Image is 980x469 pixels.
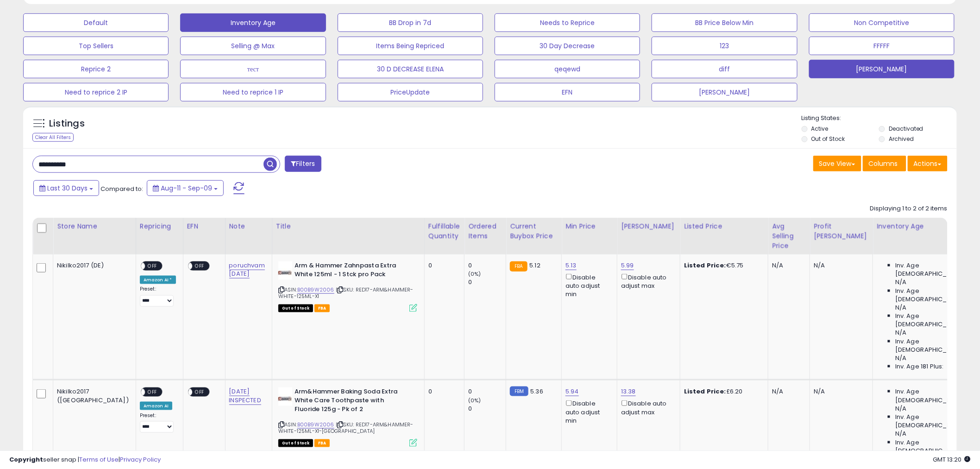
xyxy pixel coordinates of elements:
span: | SKU: RED17-ARM&HAMMER-WHITE-125ML-X1-[GEOGRAPHIC_DATA] [278,421,414,435]
div: Repricing [140,222,179,231]
span: N/A [895,304,906,312]
div: 0 [428,261,457,270]
button: [PERSON_NAME] [652,83,797,101]
button: Top Sellers [23,37,169,55]
h5: Listings [49,117,85,130]
span: Inv. Age [DEMOGRAPHIC_DATA]-180: [895,337,980,354]
div: EFN [187,222,221,231]
button: BB Price Below Min [652,13,797,32]
button: FFFFF [809,37,955,55]
a: Privacy Policy [120,455,161,464]
div: Min Price [565,222,613,231]
b: Arm & Hammer Zahnpasta Extra White 125ml - 1 Stck pro Pack [295,261,407,281]
div: Nikilko2017 ([GEOGRAPHIC_DATA]) [57,387,129,404]
div: Disable auto adjust max [621,272,673,290]
div: N/A [772,261,803,270]
img: 31oQ5-paM6L._SL40_.jpg [278,387,292,406]
b: Arm&Hammer Baking Soda Extra White Care Toothpaste with Fluoride 125g - Pk of 2 [295,387,407,416]
button: BB Drop in 7d [338,13,483,32]
span: Columns [869,159,898,168]
button: Need to reprice 1 IP [180,83,326,101]
button: Last 30 Days [33,180,99,196]
button: Items Being Repriced [338,37,483,55]
div: N/A [814,387,866,396]
div: Amazon AI * [140,276,176,284]
span: 5.12 [530,261,541,270]
div: Preset: [140,412,176,433]
span: All listings that are currently out of stock and unavailable for purchase on Amazon [278,304,313,312]
a: B00B9W2006 [297,421,334,429]
span: N/A [895,354,906,362]
span: Inv. Age 181 Plus: [895,362,944,371]
div: Avg Selling Price [772,222,806,251]
button: 30 Day Decrease [495,37,640,55]
div: Listed Price [684,222,764,231]
label: Out of Stock [811,135,845,143]
button: [PERSON_NAME] [809,60,955,78]
div: Fulfillable Quantity [428,222,460,241]
div: ASIN: [278,261,417,311]
p: Listing States: [802,114,957,123]
div: [PERSON_NAME] [621,222,676,231]
div: ASIN: [278,387,417,446]
button: EFN [495,83,640,101]
button: тест [180,60,326,78]
button: Default [23,13,169,32]
span: Inv. Age [DEMOGRAPHIC_DATA]: [895,413,980,430]
small: FBA [510,261,527,272]
b: Listed Price: [684,387,726,396]
div: Profit [PERSON_NAME] [814,222,869,241]
a: 13.38 [621,387,636,396]
div: seller snap | | [9,456,161,464]
div: Current Buybox Price [510,222,558,241]
span: N/A [895,430,906,438]
div: €5.75 [684,261,761,270]
button: Actions [908,156,948,171]
span: 2025-10-10 13:20 GMT [933,455,971,464]
div: 0 [428,387,457,396]
strong: Copyright [9,455,43,464]
div: Title [276,222,421,231]
button: Reprice 2 [23,60,169,78]
a: 5.13 [565,261,577,270]
div: 0 [468,261,506,270]
div: 0 [468,387,506,396]
button: Non Competitive [809,13,955,32]
span: All listings that are currently out of stock and unavailable for purchase on Amazon [278,439,313,447]
button: Columns [863,156,906,171]
span: OFF [145,388,160,396]
span: 5.36 [531,387,544,396]
span: Last 30 Days [47,184,88,193]
button: 30 D DECREASE ELENA [338,60,483,78]
span: OFF [192,262,207,270]
small: FBM [510,387,528,396]
button: Needs to Reprice [495,13,640,32]
div: N/A [814,261,866,270]
span: Compared to: [101,184,143,193]
a: poruchvam [DATE] [229,261,265,279]
div: Clear All Filters [32,133,74,142]
span: N/A [895,278,906,286]
a: B00B9W2006 [297,286,334,294]
button: Filters [285,156,321,172]
div: Disable auto adjust min [565,272,610,298]
a: Terms of Use [79,455,119,464]
small: (0%) [468,270,481,278]
button: Need to reprice 2 IP [23,83,169,101]
div: Displaying 1 to 2 of 2 items [870,204,948,213]
button: PriceUpdate [338,83,483,101]
span: Inv. Age [DEMOGRAPHIC_DATA]: [895,261,980,278]
small: (0%) [468,397,481,404]
a: [DATE] INSPECTED [229,387,261,405]
button: Inventory Age [180,13,326,32]
div: Store Name [57,222,132,231]
div: Disable auto adjust max [621,399,673,417]
b: Listed Price: [684,261,726,270]
span: Aug-11 - Sep-09 [161,184,212,193]
button: Aug-11 - Sep-09 [147,180,224,196]
span: N/A [895,405,906,413]
label: Active [811,125,829,133]
label: Deactivated [889,125,923,133]
div: N/A [772,387,803,396]
button: qeqewd [495,60,640,78]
